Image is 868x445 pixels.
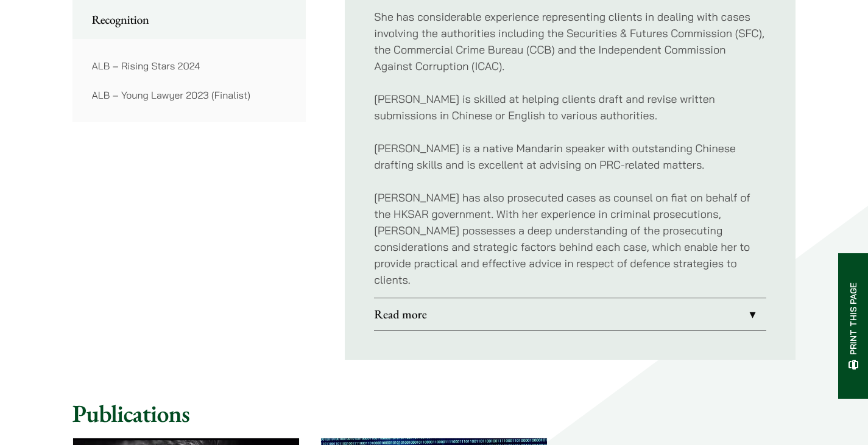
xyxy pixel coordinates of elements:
[92,88,287,102] p: ALB – Young Lawyer 2023 (Finalist)
[374,9,766,74] p: She has considerable experience representing clients in dealing with cases involving the authorit...
[72,399,796,428] h2: Publications
[374,298,766,330] a: Read more
[374,91,766,124] p: [PERSON_NAME] is skilled at helping clients draft and revise written submissions in Chinese or En...
[374,189,766,288] p: [PERSON_NAME] has also prosecuted cases as counsel on fiat on behalf of the HKSAR government. Wit...
[92,12,287,27] h2: Recognition
[92,58,287,73] p: ALB – Rising Stars 2024
[374,140,766,173] p: [PERSON_NAME] is a native Mandarin speaker with outstanding Chinese drafting skills and is excell...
